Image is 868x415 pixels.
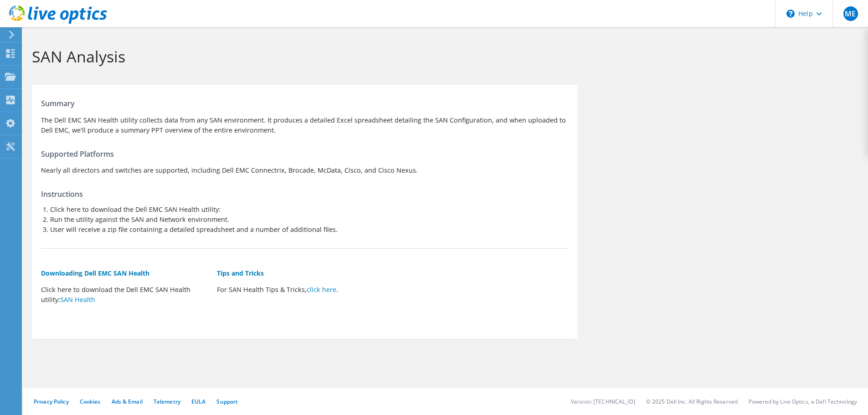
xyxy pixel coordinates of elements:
h4: Supported Platforms [41,149,568,159]
li: Run the utility against the SAN and Network environment. [50,215,568,225]
span: ME [843,6,858,21]
li: User will receive a zip file containing a detailed spreadsheet and a number of additional files. [50,225,568,235]
a: Support [216,398,238,405]
h5: Tips and Tricks [217,268,384,278]
a: Privacy Policy [34,398,69,405]
h4: Summary [41,98,568,108]
a: Telemetry [154,398,180,405]
p: Nearly all directors and switches are supported, including Dell EMC Connectrix, Brocade, McData, ... [41,165,568,175]
a: click here [307,285,336,294]
h1: SAN Analysis [32,47,854,66]
a: Ads & Email [112,398,143,405]
li: Powered by Live Optics, a Dell Technology [749,398,857,405]
svg: \n [786,10,795,18]
a: EULA [191,398,205,405]
p: For SAN Health Tips & Tricks, . [217,285,384,295]
h5: Downloading Dell EMC SAN Health [41,268,208,278]
a: SAN Health [60,295,95,304]
li: © 2025 Dell Inc. All Rights Reserved [646,398,738,405]
p: Click here to download the Dell EMC SAN Health utility: [41,285,208,305]
h4: Instructions [41,189,568,199]
li: Version: [TECHNICAL_ID] [571,398,635,405]
li: Click here to download the Dell EMC SAN Health utility: [50,205,568,215]
p: The Dell EMC SAN Health utility collects data from any SAN environment. It produces a detailed Ex... [41,115,568,135]
a: Cookies [80,398,101,405]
